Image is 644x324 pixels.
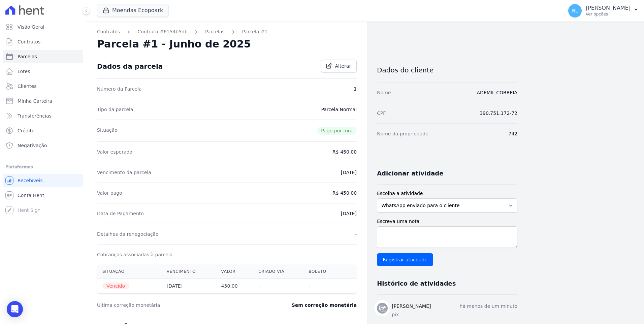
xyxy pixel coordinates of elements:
[292,302,357,309] dd: Sem correção monetária
[18,83,36,90] span: Clientes
[97,4,169,17] button: Moendas Ecopoark
[97,106,133,113] dt: Tipo da parcela
[97,38,251,50] h2: Parcela #1 - Junho de 2025
[18,142,47,149] span: Negativação
[477,90,517,95] a: ADEMIL CORREIA
[341,169,357,176] dd: [DATE]
[335,63,351,69] span: Alterar
[97,231,159,237] dt: Detalhes da renegociação
[97,62,163,70] div: Dados da parcela
[97,302,251,309] dt: Última correção monetária
[7,301,23,317] div: Open Intercom Messenger
[586,11,631,17] p: Ver opções
[392,311,517,318] p: pix
[341,210,357,217] dd: [DATE]
[161,279,216,294] th: [DATE]
[253,279,303,294] th: -
[161,265,216,279] th: Vencimento
[392,303,431,310] h3: [PERSON_NAME]
[97,190,122,196] dt: Valor pago
[3,94,83,108] a: Minha Carteira
[3,50,83,63] a: Parcelas
[377,110,386,117] dt: CPF
[303,279,342,294] th: -
[321,106,357,113] dd: Parcela Normal
[97,210,144,217] dt: Data de Pagamento
[572,8,578,13] span: RL
[18,127,35,134] span: Crédito
[18,192,44,199] span: Conta Hent
[377,280,456,288] h3: Histórico de atividades
[354,86,357,92] dd: 1
[377,218,517,225] label: Escreva uma nota
[18,38,40,45] span: Contratos
[3,65,83,78] a: Lotes
[3,124,83,137] a: Crédito
[377,66,517,74] h3: Dados do cliente
[3,139,83,152] a: Negativação
[102,283,129,289] span: Vencido
[97,127,118,135] dt: Situação
[18,98,52,104] span: Minha Carteira
[563,1,644,20] button: RL [PERSON_NAME] Ver opções
[480,110,517,117] dd: 390.751.172-72
[97,149,132,155] dt: Valor esperado
[3,20,83,34] a: Visão Geral
[317,127,357,135] span: Pago por fora
[242,28,268,35] a: Parcela #1
[586,5,631,11] p: [PERSON_NAME]
[97,28,120,35] a: Contratos
[508,130,517,137] dd: 742
[3,109,83,123] a: Transferências
[459,303,517,310] p: há menos de um minuto
[97,28,357,35] nav: Breadcrumb
[216,265,253,279] th: Valor
[216,279,253,294] th: 450,00
[97,251,172,258] dt: Cobranças associadas à parcela
[253,265,303,279] th: Criado via
[321,60,357,72] a: Alterar
[97,169,151,176] dt: Vencimento da parcela
[3,189,83,202] a: Conta Hent
[18,68,30,75] span: Lotes
[18,24,44,30] span: Visão Geral
[18,112,52,119] span: Transferências
[377,253,433,266] input: Registrar atividade
[3,35,83,48] a: Contratos
[332,149,357,155] dd: R$ 450,00
[377,130,428,137] dt: Nome da propriedade
[137,28,187,35] a: Contrato #6154b5db
[97,86,142,92] dt: Número da Parcela
[5,163,80,171] div: Plataformas
[18,53,37,60] span: Parcelas
[355,231,357,237] dd: -
[97,265,161,279] th: Situação
[3,79,83,93] a: Clientes
[377,190,517,197] label: Escolha a atividade
[18,177,43,184] span: Recebíveis
[332,190,357,196] dd: R$ 450,00
[3,174,83,187] a: Recebíveis
[205,28,225,35] a: Parcelas
[377,89,391,96] dt: Nome
[303,265,342,279] th: Boleto
[377,169,443,177] h3: Adicionar atividade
